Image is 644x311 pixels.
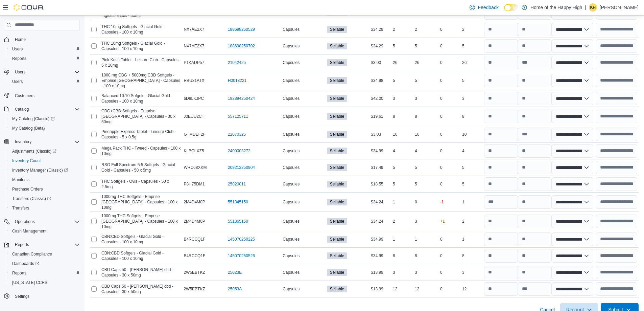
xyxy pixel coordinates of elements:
[9,279,80,287] span: Washington CCRS
[327,252,348,259] span: Sellable
[600,3,639,12] p: [PERSON_NAME]
[327,95,348,102] span: Sellable
[391,25,413,34] div: 2
[327,164,348,171] span: Sellable
[467,1,501,14] a: Feedback
[15,219,35,224] span: Operations
[330,181,344,187] span: Sellable
[12,251,52,257] span: Canadian Compliance
[281,147,325,155] div: Capsules
[228,270,242,275] a: 25023E
[12,261,39,266] span: Dashboards
[330,131,344,137] span: Sellable
[7,124,82,133] button: My Catalog (Beta)
[228,43,255,49] a: 188698250702
[228,199,248,205] a: 551345150
[101,41,181,51] span: THC 10mg Softgels - Glacial Gold - Capsules - 100 x 10mg
[228,165,255,170] a: 209213250904
[101,213,181,229] span: 1000mg THC Softgels - Emprise Canada - Capsules - 100 x 10mg
[327,286,348,292] span: Sellable
[413,130,435,138] div: 10
[15,139,31,145] span: Inventory
[9,195,80,203] span: Transfers (Classic)
[369,147,391,155] div: $34.99
[440,199,444,205] p: -1
[12,68,80,76] span: Users
[330,218,344,224] span: Sellable
[281,130,325,138] div: Capsules
[15,242,29,247] span: Reports
[327,148,348,154] span: Sellable
[327,199,348,205] span: Sellable
[478,4,498,11] span: Feedback
[281,76,325,85] div: Capsules
[413,76,435,85] div: 5
[9,176,80,184] span: Manifests
[413,180,435,188] div: 5
[413,42,435,50] div: 5
[12,228,46,234] span: Cash Management
[440,237,443,242] p: 0
[12,126,45,131] span: My Catalog (Beta)
[12,205,29,211] span: Transfers
[15,37,26,42] span: Home
[12,149,56,154] span: Adjustments (Classic)
[9,45,25,53] a: Users
[281,252,325,260] div: Capsules
[369,217,391,225] div: $34.24
[327,181,348,187] span: Sellable
[101,284,181,294] span: CBD Caps 50 - frank cbd - Capsules - 30 x 50mg
[391,163,413,172] div: 5
[440,165,443,170] p: 0
[15,107,29,112] span: Catalog
[101,93,181,104] span: Balanced 10:10 Sofgels - Glacial Gold - Capsules - 100 x 10mg
[1,67,82,77] button: Users
[413,268,435,276] div: 3
[12,68,28,76] button: Users
[281,163,325,172] div: Capsules
[7,165,82,175] a: Inventory Manager (Classic)
[391,198,413,206] div: 1
[101,146,181,156] span: Mega Pack THC - Tweed - Capsules - 100 x 10mg
[461,217,483,225] div: 2
[184,43,204,49] span: NX7AE2X7
[184,132,206,137] span: GTMDEF2F
[184,114,204,119] span: J0EUU2CT
[440,286,443,292] p: 0
[327,77,348,84] span: Sellable
[391,217,413,225] div: 2
[12,241,80,249] span: Reports
[504,4,518,11] input: Dark Mode
[12,35,80,44] span: Home
[413,147,435,155] div: 4
[7,249,82,259] button: Canadian Compliance
[12,56,26,61] span: Reports
[391,130,413,138] div: 10
[369,180,391,188] div: $18.55
[461,163,483,172] div: 5
[184,253,205,259] span: B4RCCQ1F
[184,96,204,101] span: 6D8LKJPC
[9,250,80,258] span: Canadian Compliance
[7,156,82,165] button: Inventory Count
[7,259,82,268] a: Dashboards
[440,114,443,119] p: 0
[9,77,80,86] span: Users
[327,236,348,243] span: Sellable
[12,177,29,182] span: Manifests
[12,168,68,173] span: Inventory Manager (Classic)
[9,185,46,193] a: Purchase Orders
[369,198,391,206] div: $34.24
[461,180,483,188] div: 5
[7,54,82,63] button: Reports
[281,198,325,206] div: Capsules
[9,166,80,174] span: Inventory Manager (Classic)
[228,132,246,137] a: 22070325
[12,158,41,163] span: Inventory Count
[391,285,413,293] div: 12
[12,91,80,99] span: Customers
[9,147,59,155] a: Adjustments (Classic)
[369,94,391,103] div: $42.00
[330,148,344,154] span: Sellable
[9,269,80,277] span: Reports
